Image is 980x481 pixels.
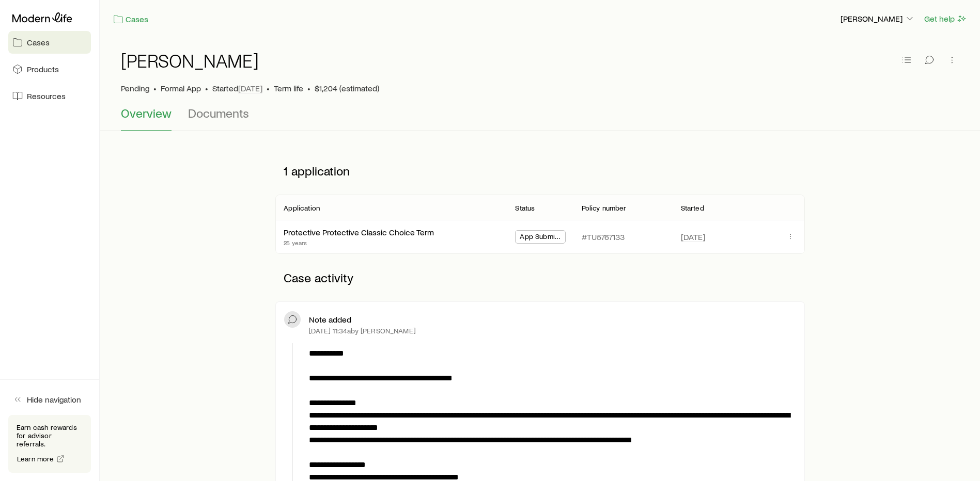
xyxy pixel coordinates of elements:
[121,106,172,120] span: Overview
[515,204,535,212] p: Status
[274,83,303,93] span: Term life
[520,232,561,243] span: App Submitted
[8,415,91,473] div: Earn cash rewards for advisor referrals.Learn more
[113,13,149,25] a: Cases
[841,13,915,24] p: [PERSON_NAME]
[681,232,705,242] span: [DATE]
[582,204,627,212] p: Policy number
[309,327,416,335] p: [DATE] 11:34a by [PERSON_NAME]
[27,91,66,101] span: Resources
[27,394,81,405] span: Hide navigation
[153,83,157,93] span: •
[284,204,320,212] p: Application
[315,83,379,93] span: $1,204 (estimated)
[212,83,262,93] p: Started
[924,13,968,25] button: Get help
[17,423,83,448] p: Earn cash rewards for advisor referrals.
[8,85,91,107] a: Resources
[205,83,208,93] span: •
[8,58,91,81] a: Products
[284,227,434,237] a: Protective Protective Classic Choice Term
[284,227,434,238] div: Protective Protective Classic Choice Term
[238,83,262,93] span: [DATE]
[8,31,91,54] a: Cases
[27,64,59,74] span: Products
[275,262,804,293] p: Case activity
[121,106,959,131] div: Case details tabs
[284,238,434,247] p: 25 years
[307,83,310,93] span: •
[582,232,625,242] p: #TU5767133
[309,314,351,325] p: Note added
[188,106,249,120] span: Documents
[840,13,915,25] button: [PERSON_NAME]
[161,83,201,93] span: Formal App
[121,50,259,71] h1: [PERSON_NAME]
[681,204,704,212] p: Started
[121,83,149,93] p: Pending
[275,155,804,186] p: 1 application
[8,388,91,411] button: Hide navigation
[267,83,270,93] span: •
[27,37,50,47] span: Cases
[17,455,54,462] span: Learn more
